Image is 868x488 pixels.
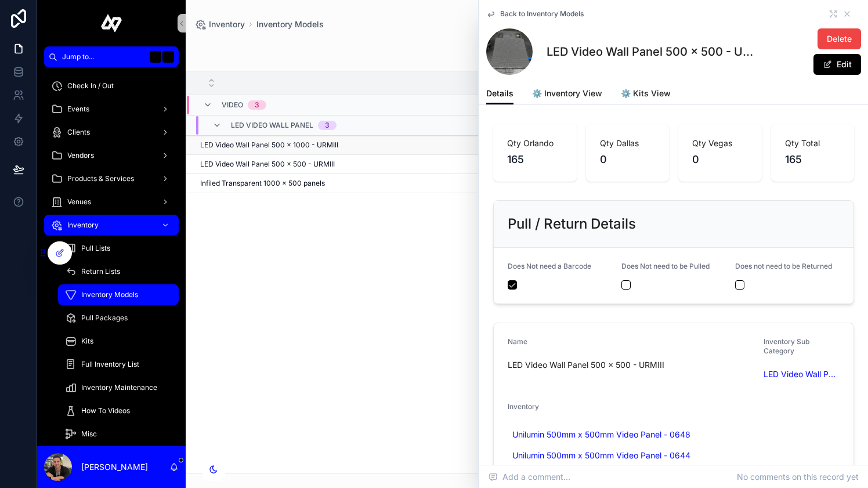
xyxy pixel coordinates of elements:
a: How To Videos [58,400,179,421]
span: ⚙️ Inventory View [532,88,602,99]
span: Does Not need to be Pulled [621,262,710,270]
span: Does Not need a Barcode [508,262,591,270]
a: Unilumin 500mm x 500mm Video Panel - 0644 [508,447,695,464]
a: Events [44,99,179,120]
a: Infiled Transparent 1000 x 500 panels [200,179,852,188]
button: Jump to...K [44,46,179,67]
img: App logo [101,14,122,32]
a: Products & Services [44,168,179,189]
a: Unilumin 500mm x 500mm Video Panel - 0648 [508,426,695,443]
a: Pull Lists [58,238,179,259]
h1: LED Video Wall Panel 500 x 500 - URMIII [547,44,760,60]
span: K [164,52,173,62]
span: Venues [67,197,91,207]
span: 0 [600,151,656,168]
a: Inventory [44,215,179,236]
h2: Pull / Return Details [508,215,636,233]
span: LED Video Wall Panel 500 x 1000 - URMIII [200,140,338,150]
a: LED Video Wall Panel [764,368,840,380]
span: How To Videos [81,406,130,415]
span: Unilumin 500mm x 500mm Video Panel - 0648 [512,429,690,440]
a: Details [486,83,513,105]
span: Unilumin 500mm x 500mm Video Panel - 0644 [512,450,690,461]
span: Qty Vegas [692,138,748,149]
span: Back to Inventory Models [500,9,584,19]
a: Venues [44,191,179,212]
span: Infiled Transparent 1000 x 500 panels [200,179,325,188]
span: Misc [81,429,97,439]
span: Inventory Models [81,290,138,299]
a: Clients [44,122,179,143]
span: LED Video Wall Panel 500 x 500 - URMIII [508,359,754,371]
a: Inventory Models [256,19,324,30]
a: Vendors [44,145,179,166]
a: ⚙️ Inventory View [532,83,602,106]
span: Inventory Sub Category [764,337,809,355]
span: Kits [81,337,93,346]
span: 165 [785,151,841,168]
a: LED Video Wall Panel 500 x 1000 - URMIII [200,140,852,150]
span: Add a comment... [489,471,570,483]
span: Qty Dallas [600,138,656,149]
span: Inventory [209,19,245,30]
button: Delete [818,28,861,49]
a: Pull Packages [58,308,179,328]
a: Misc [58,424,179,444]
span: Return Lists [81,267,120,276]
span: No comments on this record yet [737,471,859,483]
span: Clients [67,128,90,137]
span: 165 [507,151,563,168]
span: Jump to... [62,52,145,62]
span: LED Video Wall Panel 500 x 500 - URMIII [200,160,335,169]
a: Inventory Maintenance [58,377,179,398]
a: Check In / Out [44,75,179,96]
span: Name [508,337,527,346]
span: Inventory Maintenance [81,383,157,392]
span: Details [486,88,513,99]
a: Inventory [195,19,245,30]
span: Qty Total [785,138,841,149]
span: Inventory [67,220,99,230]
span: ⚙️ Kits View [621,88,671,99]
a: Return Lists [58,261,179,282]
span: Inventory [508,402,539,411]
a: Back to Inventory Models [486,9,584,19]
span: 0 [692,151,748,168]
span: Pull Packages [81,313,128,323]
span: Vendors [67,151,94,160]
a: Full Inventory List [58,354,179,375]
span: Check In / Out [67,81,114,91]
a: Inventory Models [58,284,179,305]
a: ⚙️ Kits View [621,83,671,106]
span: LED Video Wall Panel [231,121,313,130]
p: [PERSON_NAME] [81,461,148,473]
span: Does not need to be Returned [735,262,832,270]
span: Video [222,100,243,110]
a: Kits [58,331,179,352]
span: Pull Lists [81,244,110,253]
div: 3 [255,100,259,110]
span: Full Inventory List [81,360,139,369]
span: Qty Orlando [507,138,563,149]
div: 3 [325,121,330,130]
span: Events [67,104,89,114]
a: LED Video Wall Panel 500 x 500 - URMIII [200,160,852,169]
span: Products & Services [67,174,134,183]
div: scrollable content [37,67,186,446]
span: Delete [827,33,852,45]
button: Edit [813,54,861,75]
